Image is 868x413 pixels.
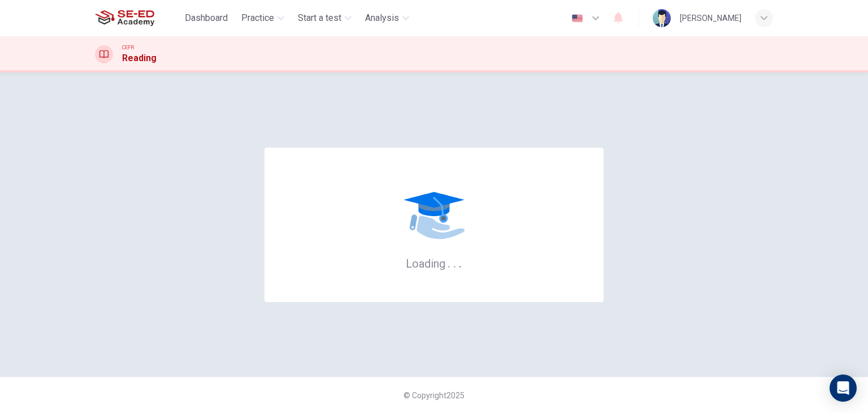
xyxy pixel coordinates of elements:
[570,14,584,23] img: en
[830,375,857,402] div: Open Intercom Messenger
[403,391,465,400] span: © Copyright 2025
[95,7,180,29] a: SE-ED Academy logo
[653,9,671,27] img: Profile picture
[406,256,462,270] h6: Loading
[237,8,289,28] button: Practice
[447,253,451,272] h6: .
[365,11,399,25] span: Analysis
[180,8,232,28] button: Dashboard
[453,253,457,272] h6: .
[293,8,356,28] button: Start a test
[241,11,274,25] span: Practice
[361,8,414,28] button: Analysis
[185,11,228,25] span: Dashboard
[458,253,462,272] h6: .
[95,7,154,29] img: SE-ED Academy logo
[122,51,157,65] h1: Reading
[122,44,134,51] span: CEFR
[680,11,741,25] div: [PERSON_NAME]
[298,11,341,25] span: Start a test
